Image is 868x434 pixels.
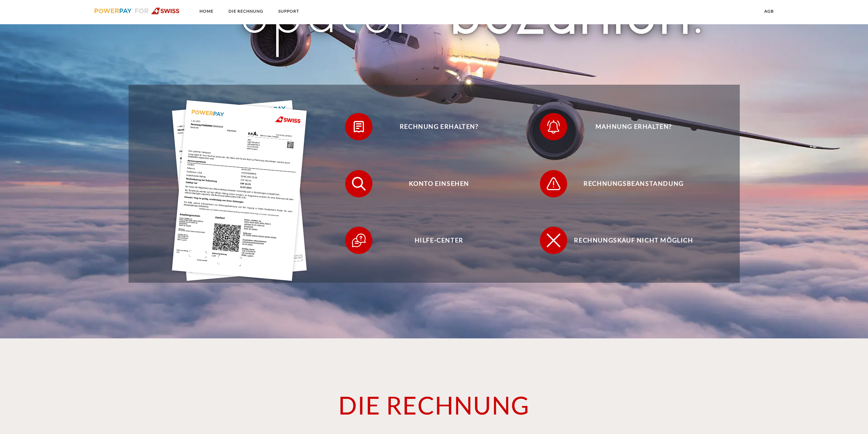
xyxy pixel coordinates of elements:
img: qb_close.svg [545,232,562,249]
img: qb_bell.svg [545,118,562,135]
h1: DIE RECHNUNG [195,390,673,420]
button: Hilfe-Center [345,227,523,254]
button: Rechnung erhalten? [345,113,523,140]
a: agb [759,5,780,17]
span: Rechnungsbeanstandung [550,170,717,197]
img: qb_search.svg [350,175,367,192]
img: logo-swiss.svg [94,8,180,14]
button: Mahnung erhalten? [540,113,717,140]
button: Konto einsehen [345,170,523,197]
span: Hilfe-Center [355,227,523,254]
span: Rechnung erhalten? [355,113,523,140]
img: qb_bill.svg [350,118,367,135]
img: qb_help.svg [350,232,367,249]
span: Konto einsehen [355,170,523,197]
a: DIE RECHNUNG [223,5,269,17]
span: Mahnung erhalten? [550,113,717,140]
img: qb_warning.svg [545,175,562,192]
img: single_invoice_swiss_de.jpg [172,100,307,281]
span: Rechnungskauf nicht möglich [550,227,717,254]
button: Rechnungsbeanstandung [540,170,717,197]
a: SUPPORT [273,5,305,17]
a: Home [194,5,219,17]
button: Rechnungskauf nicht möglich [540,227,717,254]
